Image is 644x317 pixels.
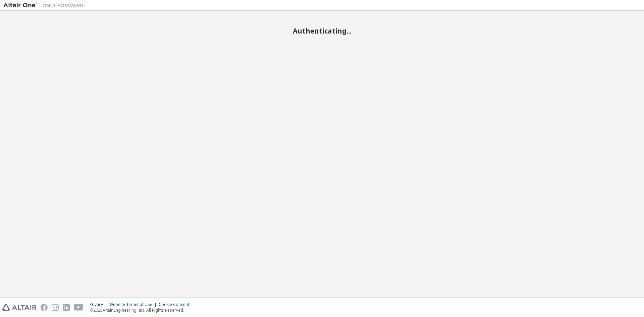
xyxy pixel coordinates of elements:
[109,302,159,307] div: Website Terms of Use
[52,304,59,311] img: instagram.svg
[41,304,48,311] img: facebook.svg
[3,2,87,9] img: Altair One
[159,302,193,307] div: Cookie Consent
[3,27,641,35] h2: Authenticating...
[63,304,70,311] img: linkedin.svg
[74,304,84,311] img: youtube.svg
[2,304,37,311] img: altair_logo.svg
[90,302,109,307] div: Privacy
[90,307,193,313] p: © 2025 Altair Engineering, Inc. All Rights Reserved.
